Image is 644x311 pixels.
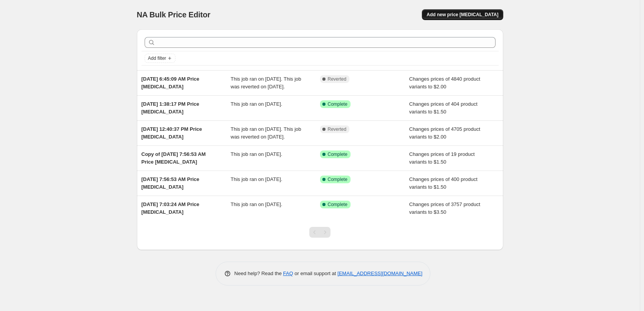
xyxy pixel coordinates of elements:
[142,101,199,115] span: [DATE] 1:38:17 PM Price [MEDICAL_DATA]
[427,12,498,18] span: Add new price [MEDICAL_DATA]
[309,227,330,238] nav: Pagination
[142,126,202,140] span: [DATE] 12:40:37 PM Price [MEDICAL_DATA]
[231,101,282,107] span: This job ran on [DATE].
[409,176,477,190] span: Changes prices of 400 product variants to $1.50
[137,10,211,19] span: NA Bulk Price Editor
[283,270,293,276] a: FAQ
[328,151,347,157] span: Complete
[409,151,475,165] span: Changes prices of 19 product variants to $1.50
[148,55,166,61] span: Add filter
[328,101,347,107] span: Complete
[409,126,480,140] span: Changes prices of 4705 product variants to $2.00
[145,54,175,63] button: Add filter
[231,201,282,207] span: This job ran on [DATE].
[328,126,347,132] span: Reverted
[328,76,347,82] span: Reverted
[293,270,337,276] span: or email support at
[328,176,347,183] span: Complete
[142,201,199,215] span: [DATE] 7:03:24 AM Price [MEDICAL_DATA]
[142,76,199,90] span: [DATE] 6:45:09 AM Price [MEDICAL_DATA]
[422,9,503,20] button: Add new price [MEDICAL_DATA]
[234,270,283,276] span: Need help? Read the
[231,126,301,140] span: This job ran on [DATE]. This job was reverted on [DATE].
[337,270,422,276] a: [EMAIL_ADDRESS][DOMAIN_NAME]
[231,176,282,182] span: This job ran on [DATE].
[409,201,480,215] span: Changes prices of 3757 product variants to $3.50
[328,201,347,208] span: Complete
[142,176,199,190] span: [DATE] 7:56:53 AM Price [MEDICAL_DATA]
[409,101,477,115] span: Changes prices of 404 product variants to $1.50
[231,151,282,157] span: This job ran on [DATE].
[142,151,206,165] span: Copy of [DATE] 7:56:53 AM Price [MEDICAL_DATA]
[231,76,301,90] span: This job ran on [DATE]. This job was reverted on [DATE].
[409,76,480,90] span: Changes prices of 4840 product variants to $2.00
